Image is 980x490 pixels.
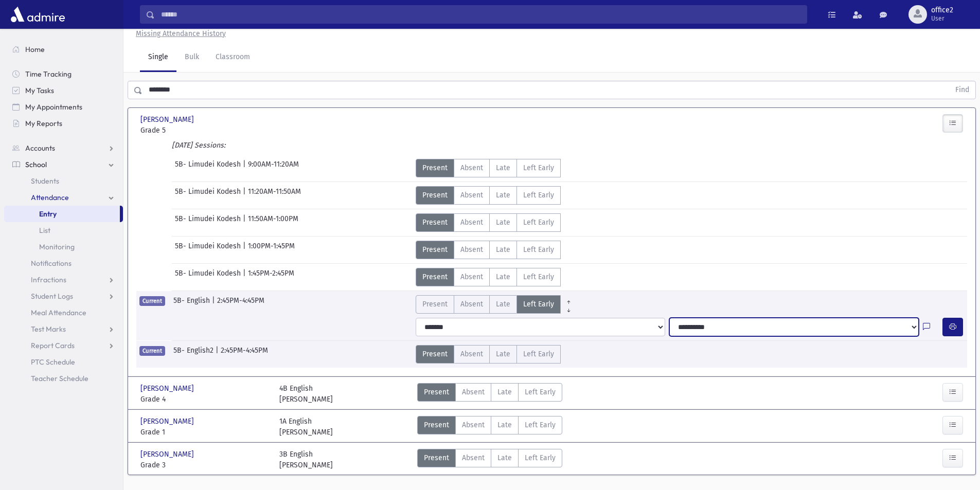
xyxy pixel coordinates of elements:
[243,241,248,259] span: |
[561,295,577,303] a: All Prior
[140,394,269,405] span: Grade 4
[279,416,333,438] div: 1A English [PERSON_NAME]
[140,449,196,460] span: [PERSON_NAME]
[25,160,47,169] span: School
[497,387,512,397] span: Late
[496,244,510,255] span: Late
[4,189,123,206] a: Attendance
[462,420,485,430] span: Absent
[496,349,510,359] span: Late
[525,452,556,463] span: Left Early
[243,213,248,232] span: |
[460,217,483,228] span: Absent
[175,186,243,205] span: 5B- Limudei Kodesh
[279,383,333,405] div: 4B English [PERSON_NAME]
[140,43,176,72] a: Single
[497,420,512,430] span: Late
[422,217,448,228] span: Present
[523,162,554,173] span: Left Early
[416,295,577,314] div: AttTypes
[25,119,62,128] span: My Reports
[422,244,448,255] span: Present
[140,125,269,136] span: Grade 5
[25,102,82,112] span: My Appointments
[132,29,226,38] a: Missing Attendance History
[496,271,510,282] span: Late
[523,349,554,359] span: Left Early
[4,156,123,173] a: School
[25,69,72,79] span: Time Tracking
[140,416,196,427] span: [PERSON_NAME]
[4,140,123,156] a: Accounts
[31,292,73,301] span: Student Logs
[460,299,483,310] span: Absent
[523,244,554,255] span: Left Early
[31,341,75,350] span: Report Cards
[31,259,72,268] span: Notifications
[4,304,123,321] a: Meal Attendance
[248,268,294,286] span: 1:45PM-2:45PM
[4,115,123,132] a: My Reports
[31,374,88,383] span: Teacher Schedule
[221,345,268,364] span: 2:45PM-4:45PM
[561,303,577,312] a: All Later
[243,268,248,286] span: |
[417,416,562,438] div: AttTypes
[424,387,449,397] span: Present
[172,141,225,150] i: [DATE] Sessions:
[31,324,66,334] span: Test Marks
[460,349,483,359] span: Absent
[422,162,448,173] span: Present
[4,99,123,115] a: My Appointments
[931,6,953,14] span: office2
[497,452,512,463] span: Late
[25,86,54,95] span: My Tasks
[424,420,449,430] span: Present
[173,345,216,364] span: 5B- English2
[31,193,69,202] span: Attendance
[4,271,123,288] a: Infractions
[176,43,207,72] a: Bulk
[422,299,448,310] span: Present
[460,244,483,255] span: Absent
[140,114,196,125] span: [PERSON_NAME]
[523,271,554,282] span: Left Early
[496,190,510,201] span: Late
[496,299,510,310] span: Late
[173,295,212,314] span: 5B- English
[175,213,243,232] span: 5B- Limudei Kodesh
[175,241,243,259] span: 5B- Limudei Kodesh
[422,271,448,282] span: Present
[39,226,50,235] span: List
[4,66,123,82] a: Time Tracking
[460,190,483,201] span: Absent
[4,288,123,304] a: Student Logs
[460,162,483,173] span: Absent
[140,383,196,394] span: [PERSON_NAME]
[462,452,485,463] span: Absent
[4,82,123,99] a: My Tasks
[416,345,561,364] div: AttTypes
[931,14,953,23] span: User
[248,159,299,177] span: 9:00AM-11:20AM
[4,370,123,387] a: Teacher Schedule
[4,222,123,239] a: List
[4,239,123,255] a: Monitoring
[175,159,243,177] span: 5B- Limudei Kodesh
[39,242,75,251] span: Monitoring
[31,176,59,186] span: Students
[523,299,554,310] span: Left Early
[416,186,561,205] div: AttTypes
[139,296,165,306] span: Current
[25,45,45,54] span: Home
[248,186,301,205] span: 11:20AM-11:50AM
[31,275,66,284] span: Infractions
[31,357,75,367] span: PTC Schedule
[4,255,123,271] a: Notifications
[248,241,295,259] span: 1:00PM-1:45PM
[4,354,123,370] a: PTC Schedule
[243,159,248,177] span: |
[8,4,67,25] img: AdmirePro
[416,268,561,286] div: AttTypes
[4,337,123,354] a: Report Cards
